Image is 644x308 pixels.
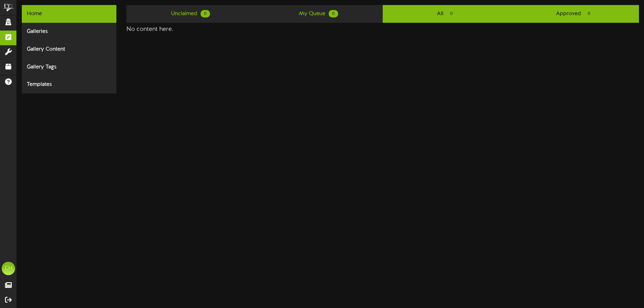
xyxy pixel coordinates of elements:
div: CH [2,262,15,275]
a: Approved [511,5,639,23]
a: My Queue [255,5,383,23]
span: 0 [329,10,338,17]
h4: No content here. [126,26,639,33]
span: 0 [447,10,456,17]
a: Unclaimed [126,5,255,23]
div: Home [22,5,116,23]
div: Galleries [22,23,116,41]
span: 0 [584,10,594,17]
div: Templates [22,76,116,94]
a: All [383,5,511,23]
div: Gallery Tags [22,58,116,76]
div: Gallery Content [22,41,116,58]
span: 0 [201,10,210,17]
